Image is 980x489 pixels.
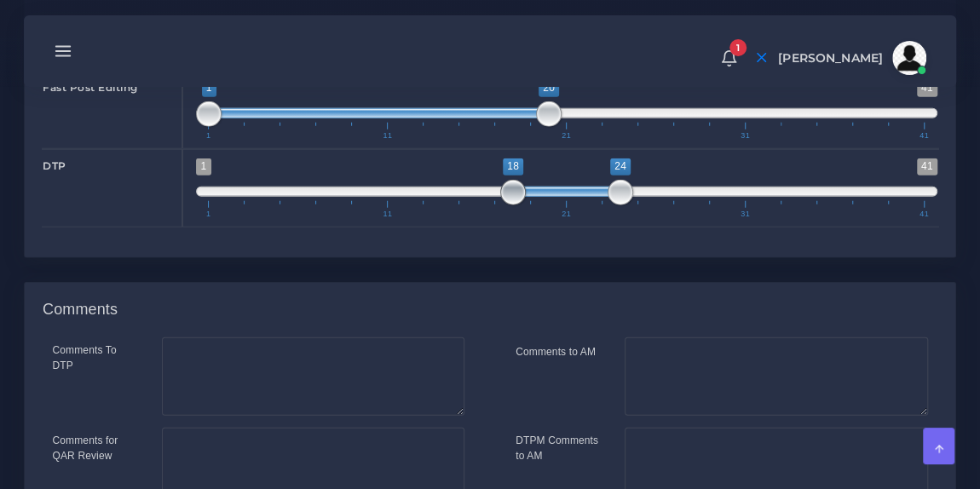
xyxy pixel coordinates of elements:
img: avatar [892,41,926,75]
span: 41 [917,132,931,140]
span: 18 [503,158,523,175]
strong: DTP [43,159,66,172]
span: 41 [917,80,937,96]
span: 21 [559,210,574,218]
span: 1 [196,158,210,175]
h4: Comments [43,301,118,319]
span: 41 [917,210,931,218]
label: Comments for QAR Review [53,433,136,463]
span: 31 [738,132,752,140]
span: 1 [202,80,216,96]
a: [PERSON_NAME]avatar [770,41,932,75]
label: Comments to AM [516,344,596,360]
span: 20 [539,80,559,96]
span: 31 [738,210,752,218]
span: 1 [204,210,214,218]
span: 41 [917,158,937,175]
strong: Fast Post Editing [43,81,138,94]
span: 24 [610,158,631,175]
span: 11 [380,210,395,218]
span: 1 [204,132,214,140]
span: 11 [380,132,395,140]
span: [PERSON_NAME] [778,52,883,64]
span: 1 [729,39,747,56]
label: DTPM Comments to AM [516,433,599,463]
a: 1 [714,49,744,67]
span: 21 [559,132,574,140]
label: Comments To DTP [53,342,136,373]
